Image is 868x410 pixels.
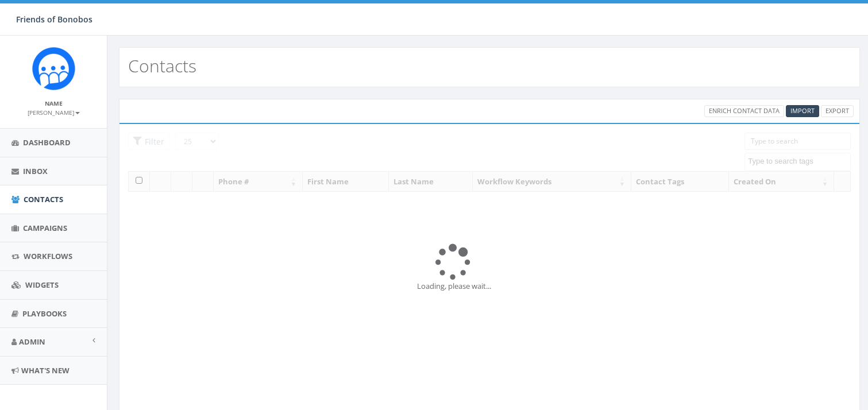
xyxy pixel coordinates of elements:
[22,308,67,319] span: Playbooks
[709,106,780,115] span: Enrich Contact Data
[790,106,815,115] span: CSV files only
[790,106,815,115] span: Import
[23,223,67,233] span: Campaigns
[45,99,63,107] small: Name
[28,107,80,117] a: [PERSON_NAME]
[32,47,75,90] img: Rally_Corp_Icon.png
[28,109,80,117] small: [PERSON_NAME]
[21,365,70,376] span: What's New
[128,56,196,75] h2: Contacts
[19,336,45,347] span: Admin
[417,281,562,292] div: Loading, please wait...
[16,14,92,25] span: Friends of Bonobos
[821,105,854,117] a: Export
[704,105,784,117] a: Enrich Contact Data
[24,194,63,204] span: Contacts
[23,137,71,148] span: Dashboard
[24,251,72,261] span: Workflows
[25,280,59,290] span: Widgets
[23,166,48,176] span: Inbox
[786,105,819,117] a: Import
